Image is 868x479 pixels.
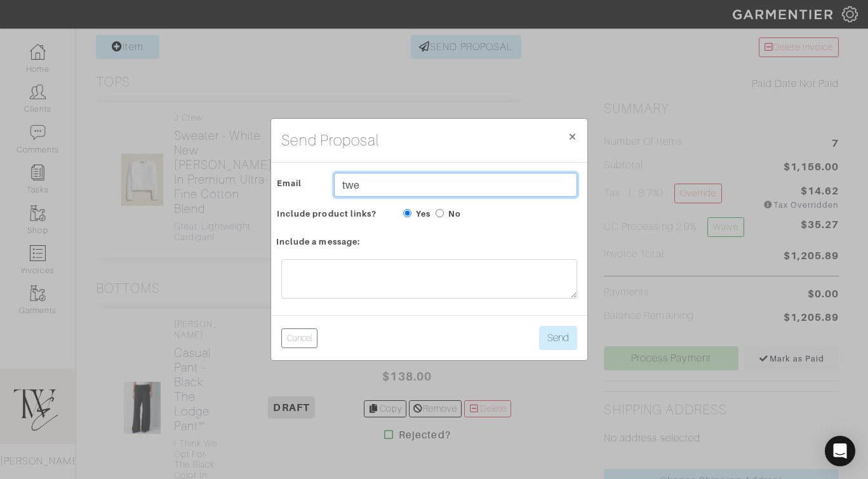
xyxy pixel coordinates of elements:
h4: Send Proposal [281,129,379,152]
label: No [448,208,461,220]
button: Cancel [281,328,317,348]
div: Open Intercom Messenger [825,436,855,466]
span: Include a message: [276,233,360,251]
button: Send [539,326,577,350]
span: Email [277,174,302,192]
span: × [568,128,577,145]
span: Include product links? [277,205,377,223]
label: Yes [416,208,431,220]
